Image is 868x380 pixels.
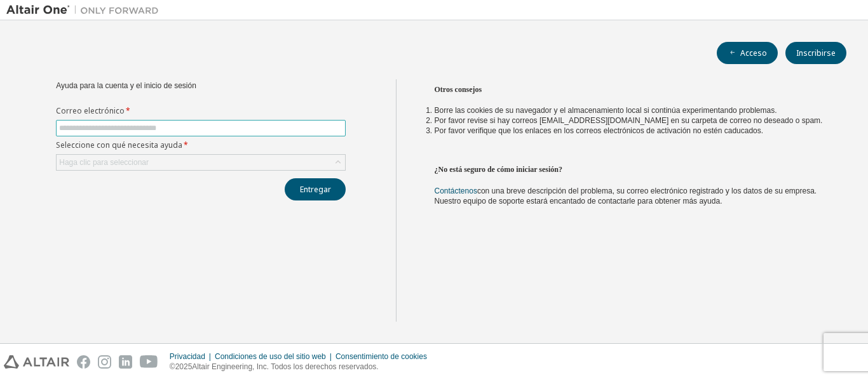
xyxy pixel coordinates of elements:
font: Ayuda para la cuenta y el inicio de sesión [56,81,196,90]
font: con una breve descripción del problema, su correo electrónico registrado y los datos de su empres... [435,187,817,206]
button: Inscribirse [785,42,846,64]
img: youtube.svg [140,355,158,369]
font: 2025 [175,362,193,371]
font: Inscribirse [796,48,836,58]
font: Otros consejos [435,85,482,94]
a: Contáctenos [435,187,477,195]
font: Haga clic para seleccionar [59,158,149,167]
font: Consentimiento de cookies [336,352,427,361]
img: altair_logo.svg [4,355,69,369]
font: Entregar [300,184,331,195]
button: Entregar [285,178,346,200]
img: instagram.svg [98,355,111,369]
button: Acceso [717,42,778,64]
img: linkedin.svg [119,355,132,369]
font: Por favor verifique que los enlaces en los correos electrónicos de activación no estén caducados. [435,126,764,135]
font: Privacidad [170,352,205,361]
font: ¿No está seguro de cómo iniciar sesión? [435,165,563,174]
font: Borre las cookies de su navegador y el almacenamiento local si continúa experimentando problemas. [435,106,777,115]
img: facebook.svg [77,355,90,369]
font: Correo electrónico [56,105,125,116]
font: Por favor revise si hay correos [EMAIL_ADDRESS][DOMAIN_NAME] en su carpeta de correo no deseado o... [435,116,823,125]
img: Altair Uno [6,4,165,16]
font: Seleccione con qué necesita ayuda [56,140,182,150]
div: Haga clic para seleccionar [57,155,345,170]
font: Altair Engineering, Inc. Todos los derechos reservados. [192,362,378,371]
font: Acceso [740,48,767,58]
font: © [170,362,175,371]
font: Condiciones de uso del sitio web [215,352,326,361]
